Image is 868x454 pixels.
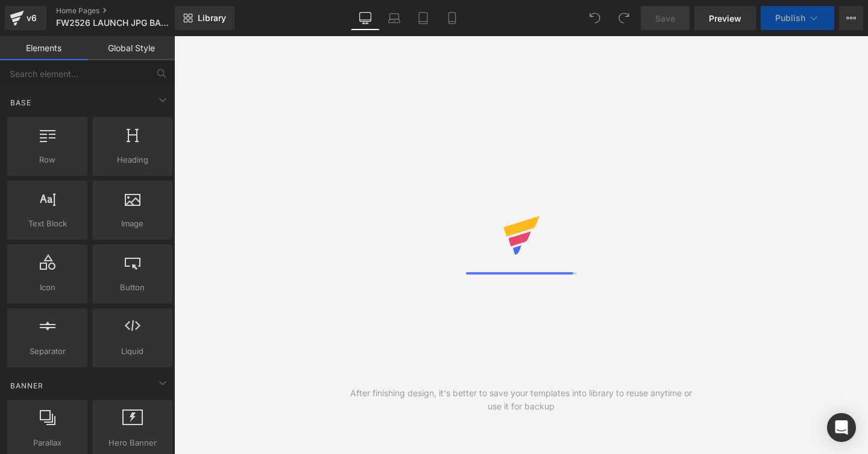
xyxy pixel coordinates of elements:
[96,437,169,449] span: Hero Banner
[87,36,175,60] a: Global Style
[198,13,226,23] span: Library
[11,154,84,166] span: Row
[5,6,46,30] a: v6
[24,10,39,26] div: v6
[11,217,84,230] span: Text Block
[9,380,45,391] span: Banner
[175,6,234,30] a: New Library
[839,6,863,30] button: More
[96,345,169,358] span: Liquid
[96,217,169,230] span: Image
[96,154,169,166] span: Heading
[775,13,805,23] span: Publish
[438,6,467,30] a: Mobile
[96,281,169,294] span: Button
[56,6,195,16] a: Home Pages
[380,6,409,30] a: Laptop
[11,281,84,294] span: Icon
[351,6,380,30] a: Desktop
[761,6,834,30] button: Publish
[11,345,84,358] span: Separator
[348,387,695,413] div: After finishing design, it's better to save your templates into library to reuse anytime or use i...
[612,6,636,30] button: Redo
[56,18,172,28] span: FW2526 LAUNCH JPG BANNER
[694,6,756,30] a: Preview
[9,97,33,108] span: Base
[11,437,84,449] span: Parallax
[827,413,856,442] div: Open Intercom Messenger
[655,12,675,25] span: Save
[709,12,741,25] span: Preview
[409,6,438,30] a: Tablet
[583,6,607,30] button: Undo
